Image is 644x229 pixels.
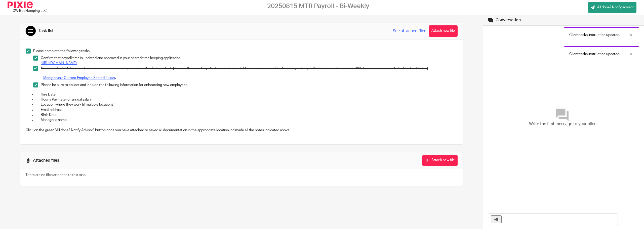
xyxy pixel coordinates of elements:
[41,117,457,122] p: Manager’s name
[41,66,457,71] p: You can attach all documents for each new hire (Employee info and bank deposit info) here or they...
[267,2,369,10] h2: 20250815 MTR Payroll - Bi-Weekly
[569,32,620,37] p: Client tasks instruction updated.
[41,97,457,102] p: Hourly Pay Rate (or annual salary)
[41,56,457,61] p: Confirm that payroll time is updated and approved in your shared time keeping application.
[41,102,457,107] p: Location where they work (if multiple locations)
[41,61,77,65] a: [URL][DOMAIN_NAME]
[422,155,458,166] button: Attach new file
[41,112,457,117] p: Birth Date
[115,76,116,80] span: .
[33,158,59,163] div: Attached files
[41,82,457,87] p: Please be sure to collect and include the following information for onboarding new employees
[41,92,457,97] p: Hire Date
[43,76,115,80] a: Mengtorun's Current Employee Shared Folder
[38,28,54,34] div: Task list
[529,121,598,127] span: Write the first message to your client
[588,2,636,13] a: All done? Notify advisor
[26,128,457,133] p: Click on the green "All done? Notify Advisor" button once you have attached or saved all document...
[33,49,457,54] p: Please complete the following tasks.
[8,2,49,13] div: CW Bookkeeping LLC
[25,173,86,177] span: There are no files attached to this task.
[41,107,457,112] p: Email address
[569,52,620,57] p: Client tasks instruction updated.
[13,8,47,13] div: CW Bookkeeping LLC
